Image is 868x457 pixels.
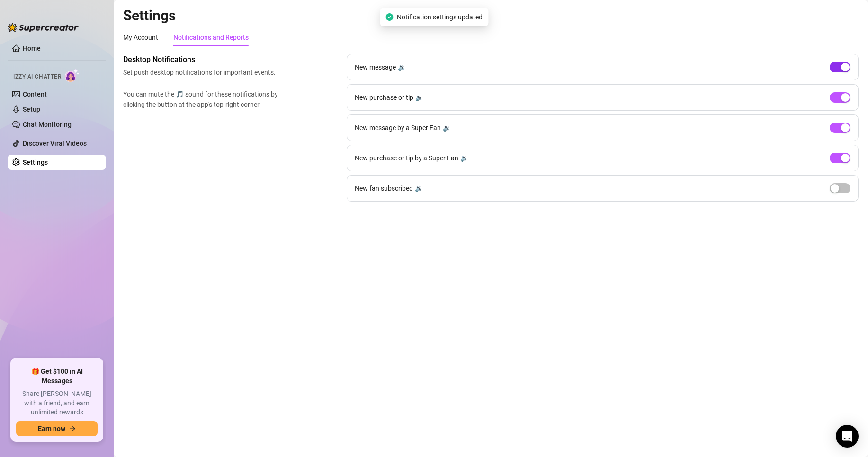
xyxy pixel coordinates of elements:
span: You can mute the 🎵 sound for these notifications by clicking the button at the app's top-right co... [123,89,282,110]
a: Settings [23,158,48,166]
div: 🔉 [443,123,451,133]
span: Earn now [38,425,65,432]
div: Open Intercom Messenger [836,425,859,448]
span: arrow-right [69,425,76,432]
div: 🔉 [460,153,468,163]
span: New purchase or tip [355,92,413,103]
div: 🔉 [415,92,423,103]
a: Chat Monitoring [23,121,72,128]
span: Notification settings updated [397,12,483,22]
img: logo-BBDzfeDw.svg [8,23,79,32]
div: 🔉 [398,62,406,72]
div: Notifications and Reports [173,32,249,43]
span: check-circle [385,13,393,21]
a: Home [23,44,41,52]
span: Desktop Notifications [123,54,282,65]
h2: Settings [123,7,859,25]
div: 🔉 [415,183,423,193]
div: My Account [123,32,158,43]
span: 🎁 Get $100 in AI Messages [16,367,98,386]
span: Share [PERSON_NAME] with a friend, and earn unlimited rewards [16,389,98,417]
span: Set push desktop notifications for important events. [123,67,282,78]
span: New purchase or tip by a Super Fan [355,153,458,163]
button: Earn nowarrow-right [16,421,98,436]
img: AI Chatter [65,69,80,82]
a: Content [23,90,47,98]
a: Discover Viral Videos [23,140,87,147]
span: Izzy AI Chatter [13,72,61,81]
span: New fan subscribed [355,183,413,193]
span: New message [355,62,396,72]
a: Setup [23,105,40,113]
span: New message by a Super Fan [355,123,441,133]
